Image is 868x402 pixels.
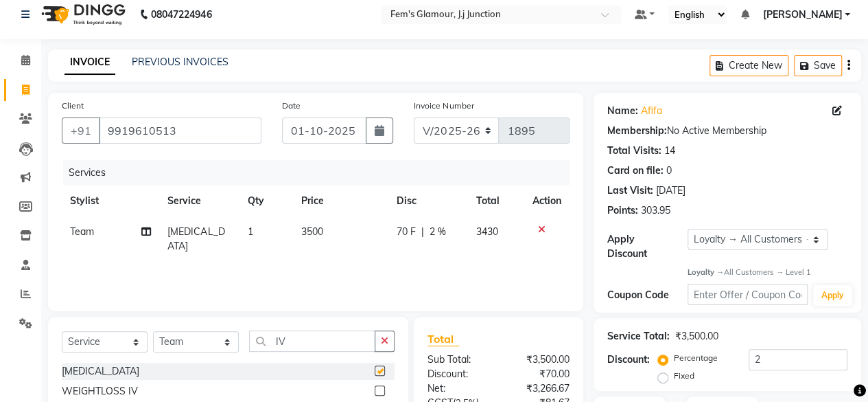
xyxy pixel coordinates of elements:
[794,55,842,76] button: Save
[167,225,224,252] span: [MEDICAL_DATA]
[293,186,388,216] th: Price
[99,118,261,144] input: Search by Name/Mobile/Email/Code
[607,164,664,178] div: Card on file:
[62,100,84,112] label: Client
[607,203,638,218] div: Points:
[674,370,694,382] label: Fixed
[62,384,138,399] div: WEIGHTLOSS IV
[417,381,499,396] div: Net:
[607,329,670,344] div: Service Total:
[688,267,724,277] strong: Loyalty →
[248,225,253,238] span: 1
[421,225,424,239] span: |
[498,367,580,381] div: ₹70.00
[70,225,94,238] span: Team
[282,100,301,112] label: Date
[63,160,580,186] div: Services
[388,186,468,216] th: Disc
[709,55,788,76] button: Create New
[675,329,718,344] div: ₹3,500.00
[64,50,115,75] a: INVOICE
[62,118,100,144] button: +91
[656,183,685,198] div: [DATE]
[430,225,446,239] span: 2 %
[417,367,499,381] div: Discount:
[607,353,650,367] div: Discount:
[427,332,459,346] span: Total
[641,203,670,218] div: 303.95
[62,186,159,216] th: Stylist
[607,232,688,261] div: Apply Discount
[524,186,570,216] th: Action
[132,56,228,68] a: PREVIOUS INVOICES
[239,186,293,216] th: Qty
[607,124,847,138] div: No Active Membership
[414,100,473,112] label: Invoice Number
[607,104,638,118] div: Name:
[664,144,675,158] div: 14
[688,267,847,278] div: All Customers → Level 1
[762,8,842,22] span: [PERSON_NAME]
[674,352,718,364] label: Percentage
[688,284,808,305] input: Enter Offer / Coupon Code
[813,285,852,306] button: Apply
[249,331,375,352] input: Search or Scan
[498,353,580,367] div: ₹3,500.00
[476,225,498,238] span: 3430
[607,144,661,158] div: Total Visits:
[301,225,323,238] span: 3500
[666,164,672,178] div: 0
[159,186,239,216] th: Service
[641,104,662,118] a: Afifa
[607,183,653,198] div: Last Visit:
[397,225,416,239] span: 70 F
[62,364,139,379] div: [MEDICAL_DATA]
[468,186,524,216] th: Total
[607,124,667,138] div: Membership:
[607,288,688,302] div: Coupon Code
[498,381,580,396] div: ₹3,266.67
[417,353,499,367] div: Sub Total:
